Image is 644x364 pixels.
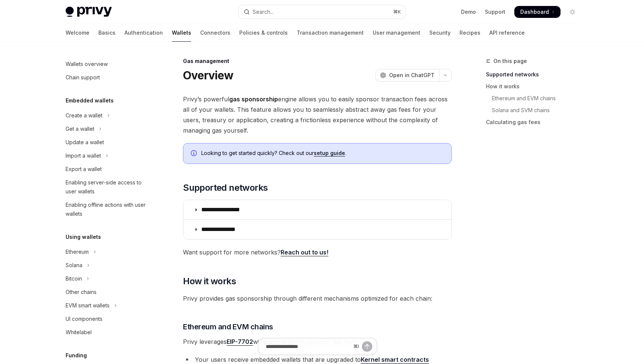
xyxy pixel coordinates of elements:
a: Demo [461,8,476,16]
button: Toggle Get a wallet section [60,122,155,136]
button: Toggle Create a wallet section [60,109,155,122]
button: Toggle EVM smart wallets section [60,299,155,312]
a: Enabling offline actions with user wallets [60,198,155,221]
a: Connectors [200,24,230,42]
h1: Overview [183,69,233,82]
div: Import a wallet [66,151,101,160]
a: Basics [98,24,116,42]
a: User management [373,24,420,42]
span: Privy provides gas sponsorship through different mechanisms optimized for each chain: [183,293,452,304]
span: ⌘ K [393,9,401,15]
h5: Funding [66,351,87,360]
span: Open in ChatGPT [389,72,435,79]
input: Ask a question... [266,338,350,355]
button: Toggle dark mode [566,6,578,18]
h5: Embedded wallets [66,96,114,105]
button: Open search [239,5,405,19]
h5: Using wallets [66,232,101,241]
div: Solana [66,261,82,270]
a: Chain support [60,71,155,84]
a: Reach out to us! [281,249,328,256]
a: Other chains [60,285,155,299]
a: Ethereum and EVM chains [486,92,584,104]
a: Solana and SVM chains [486,104,584,116]
a: UI components [60,312,155,326]
div: Bitcoin [66,274,82,283]
svg: Info [191,150,198,158]
button: Send message [362,341,372,352]
div: Chain support [66,73,100,82]
button: Toggle Ethereum section [60,245,155,259]
a: Wallets [172,24,191,42]
a: Policies & controls [239,24,288,42]
a: Dashboard [514,6,561,18]
div: Get a wallet [66,124,94,133]
span: Privy’s powerful engine allows you to easily sponsor transaction fees across all of your wallets.... [183,94,452,136]
a: Calculating gas fees [486,116,584,128]
span: On this page [493,57,527,66]
span: Ethereum and EVM chains [183,322,273,332]
span: Dashboard [520,8,549,16]
span: How it works [183,275,236,287]
a: Wallets overview [60,57,155,71]
div: Update a wallet [66,138,104,147]
a: How it works [486,80,584,92]
strong: gas sponsorship [229,95,278,103]
div: EVM smart wallets [66,301,110,310]
button: Open in ChatGPT [375,69,439,82]
a: Enabling server-side access to user wallets [60,176,155,198]
div: Whitelabel [66,328,92,337]
div: Enabling server-side access to user wallets [66,178,151,196]
a: API reference [489,24,525,42]
a: Whitelabel [60,326,155,339]
span: Supported networks [183,182,268,194]
div: Search... [253,7,274,16]
div: Ethereum [66,247,89,256]
a: Transaction management [297,24,364,42]
a: Update a wallet [60,136,155,149]
button: Toggle Solana section [60,259,155,272]
a: Supported networks [486,69,584,80]
img: light logo [66,7,112,17]
div: Gas management [183,57,452,65]
a: Welcome [66,24,89,42]
span: Looking to get started quickly? Check out our . [201,149,444,157]
a: Recipes [460,24,480,42]
a: Support [485,8,505,16]
div: Create a wallet [66,111,102,120]
div: Export a wallet [66,165,102,174]
div: Wallets overview [66,60,108,69]
a: Export a wallet [60,162,155,176]
span: Want support for more networks? [183,247,452,257]
a: Authentication [124,24,163,42]
a: Security [429,24,451,42]
a: setup guide [314,150,345,156]
button: Toggle Bitcoin section [60,272,155,285]
div: Enabling offline actions with user wallets [66,200,151,218]
button: Toggle Import a wallet section [60,149,155,162]
div: Other chains [66,288,97,297]
div: UI components [66,314,102,323]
